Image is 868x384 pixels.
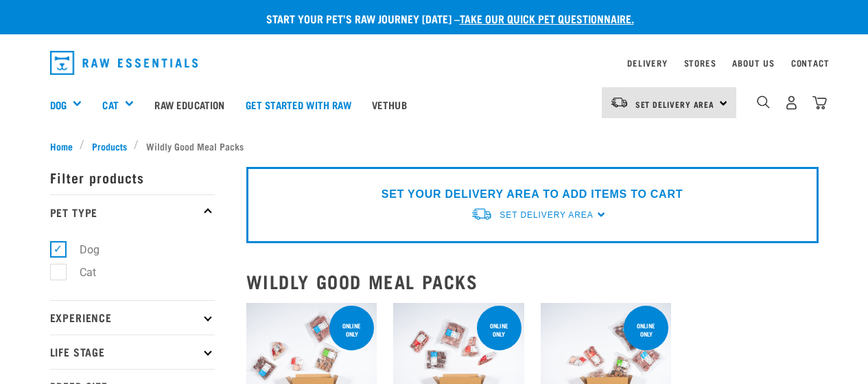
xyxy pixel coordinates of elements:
p: SET YOUR DELIVERY AREA TO ADD ITEMS TO CART [382,186,683,203]
a: Cat [102,97,118,113]
a: Raw Education [144,77,235,132]
img: Raw Essentials Logo [50,51,198,75]
div: Online Only [329,315,374,344]
img: van-moving.png [471,207,493,221]
nav: breadcrumbs [50,139,819,153]
span: Products [92,139,127,153]
h2: Wildly Good Meal Packs [246,271,819,292]
a: Delivery [627,60,667,65]
a: About Us [732,60,774,65]
img: van-moving.png [610,96,629,109]
p: Pet Type [50,194,215,229]
img: home-icon@2x.png [812,95,827,110]
div: Online Only [624,315,668,344]
a: Get started with Raw [235,77,362,132]
nav: dropdown navigation [39,45,830,80]
span: Set Delivery Area [500,210,593,220]
a: Stores [684,60,716,65]
label: Dog [58,241,105,258]
img: home-icon-1@2x.png [757,95,770,109]
p: Life Stage [50,335,215,369]
a: Vethub [362,77,417,132]
span: Set Delivery Area [635,102,715,106]
label: Cat [58,264,102,281]
p: Filter products [50,160,215,194]
a: Products [84,139,134,153]
img: user.png [784,95,799,110]
p: Experience [50,300,215,335]
a: Contact [791,60,830,65]
span: Home [50,139,73,153]
div: Online Only [477,315,521,344]
a: Home [50,139,80,153]
a: Dog [50,97,67,113]
a: take our quick pet questionnaire. [460,15,634,21]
